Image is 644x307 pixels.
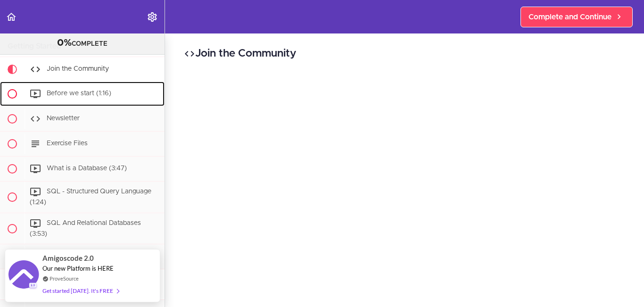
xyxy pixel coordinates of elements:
span: Exercise Files [47,140,88,147]
span: SQL And Relational Databases (3:53) [30,220,141,237]
span: Complete and Continue [528,11,611,23]
div: Get started [DATE]. It's FREE [42,285,119,296]
span: What is a Database (3:47) [47,165,127,172]
span: 0% [57,38,72,48]
h2: Join the Community [184,46,625,62]
img: provesource social proof notification image [8,260,39,291]
a: Complete and Continue [520,7,633,27]
svg: Back to course curriculum [6,11,17,23]
span: Join the Community [47,66,109,72]
div: COMPLETE [12,37,153,50]
a: ProveSource [50,274,79,282]
span: Newsletter [47,115,80,122]
span: SQL - Structured Query Language (1:24) [30,188,151,206]
span: Before we start (1:16) [47,90,111,97]
svg: Settings Menu [147,11,158,23]
span: Amigoscode 2.0 [42,253,94,264]
span: Our new Platform is HERE [42,265,114,272]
